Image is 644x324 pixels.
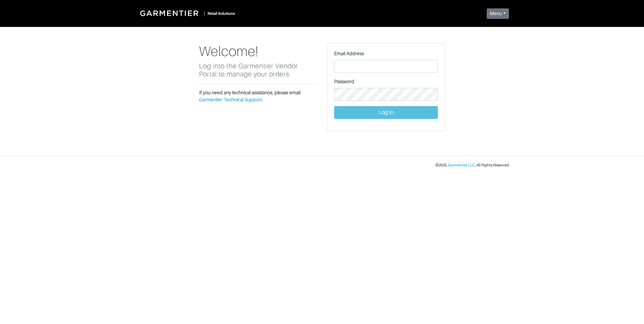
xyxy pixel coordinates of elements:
div: | [204,10,205,17]
p: If you need any technical assistance, please email . [199,89,317,103]
label: Password [334,78,354,85]
h1: Welcome! [199,43,317,59]
small: © 2025 , , All Rights Reserved [436,163,509,167]
button: Menu [487,8,509,19]
a: Garmentier Technical Support [199,97,262,102]
label: Email Address [334,50,364,57]
a: Garmentier LLC [448,163,475,167]
small: Retail Solutions [207,11,235,15]
button: Log In [334,106,438,119]
h5: Log into the Garmentier Vendor Portal to manage your orders. [199,62,317,78]
a: |Retail Solutions [135,5,238,21]
img: Garmentier [136,7,204,20]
